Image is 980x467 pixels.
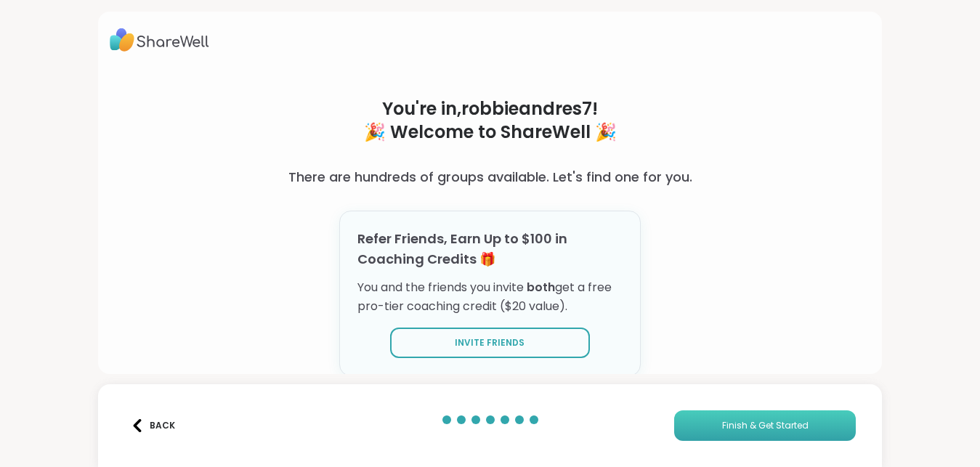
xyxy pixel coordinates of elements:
[722,419,809,432] span: Finish & Get Started
[674,410,856,441] button: Finish & Get Started
[124,410,182,441] button: Back
[288,167,692,187] h3: There are hundreds of groups available. Let's find one for you.
[357,229,623,269] h3: Refer Friends, Earn Up to $100 in Coaching Credits 🎁
[357,278,623,316] p: You and the friends you invite get a free pro-tier coaching credit ($20 value).
[455,336,525,349] span: Invite Friends
[238,97,742,144] h1: You're in, robbieandres7 ! 🎉 Welcome to ShareWell 🎉
[131,419,175,432] div: Back
[110,23,209,57] img: ShareWell Logo
[390,328,589,358] button: Invite Friends
[527,279,555,296] span: both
